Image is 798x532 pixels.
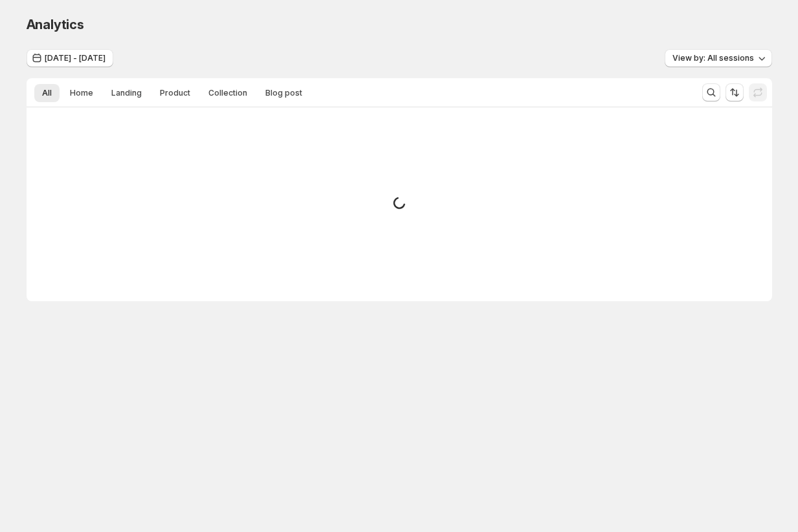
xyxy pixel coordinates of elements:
button: View by: All sessions [665,49,772,67]
span: Collection [208,88,247,98]
span: Product [160,88,190,98]
span: [DATE] - [DATE] [45,53,105,63]
button: Search and filter results [702,83,720,101]
span: View by: All sessions [672,53,754,63]
span: All [42,88,52,98]
span: Home [70,88,93,98]
span: Analytics [27,17,84,32]
button: [DATE] - [DATE] [27,49,113,67]
span: Blog post [265,88,302,98]
span: Landing [111,88,142,98]
button: Sort the results [726,83,744,101]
